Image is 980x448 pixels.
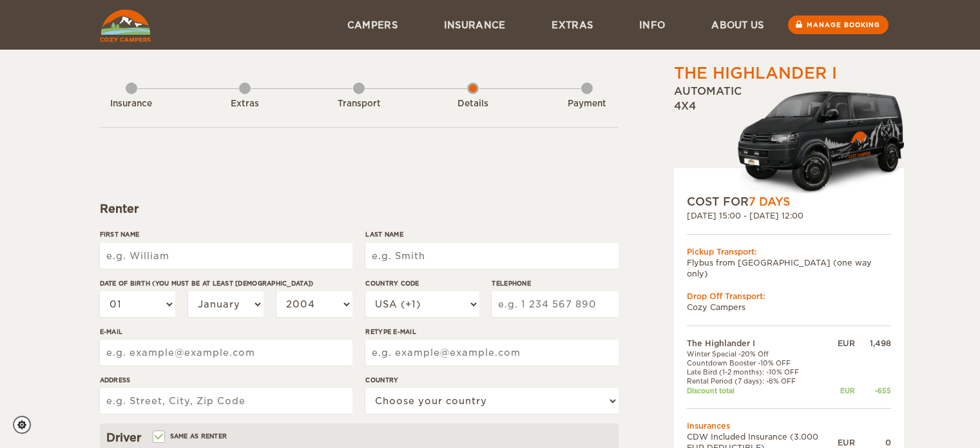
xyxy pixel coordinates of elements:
label: Same as renter [154,430,227,442]
div: Transport [323,98,394,110]
input: Same as renter [154,434,162,442]
span: 7 Days [749,195,790,208]
label: First Name [100,229,352,239]
label: Retype E-mail [365,327,618,336]
label: Date of birth (You must be at least [DEMOGRAPHIC_DATA]) [100,278,352,288]
div: Driver [106,430,612,445]
div: -655 [855,386,891,395]
input: e.g. Smith [365,243,618,269]
td: Insurances [687,420,891,431]
label: E-mail [100,327,352,336]
div: Renter [100,201,619,217]
input: e.g. example@example.com [365,340,618,365]
img: Cozy Campers [100,10,151,42]
img: Cozy-3.png [725,88,904,194]
div: 0 [855,437,891,448]
td: Discount total [687,386,838,395]
a: Manage booking [788,15,889,34]
div: EUR [838,437,855,448]
label: Address [100,375,352,385]
div: Drop Off Transport: [687,291,891,302]
input: e.g. example@example.com [100,340,352,365]
td: Winter Special -20% Off [687,349,838,358]
div: Extras [209,98,280,110]
input: e.g. William [100,243,352,269]
div: 1,498 [855,338,891,349]
td: Late Bird (1-2 months): -10% OFF [687,367,838,376]
div: EUR [838,338,855,349]
td: The Highlander I [687,338,838,349]
label: Country [365,375,618,385]
div: Pickup Transport: [687,246,891,257]
div: Automatic 4x4 [674,84,904,194]
label: Last Name [365,229,618,239]
input: e.g. Street, City, Zip Code [100,388,352,414]
td: Rental Period (7 days): -8% OFF [687,376,838,385]
div: [DATE] 15:00 - [DATE] 12:00 [687,210,891,221]
div: Details [437,98,508,110]
div: The Highlander I [674,63,837,84]
a: Cookie settings [13,416,39,434]
div: COST FOR [687,194,891,209]
td: Cozy Campers [687,302,891,313]
label: Telephone [492,278,618,288]
div: Payment [552,98,622,110]
td: Countdown Booster -10% OFF [687,358,838,367]
div: EUR [838,386,855,395]
td: Flybus from [GEOGRAPHIC_DATA] (one way only) [687,257,891,279]
input: e.g. 1 234 567 890 [492,291,618,317]
div: Insurance [96,98,167,110]
label: Country Code [365,278,479,288]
